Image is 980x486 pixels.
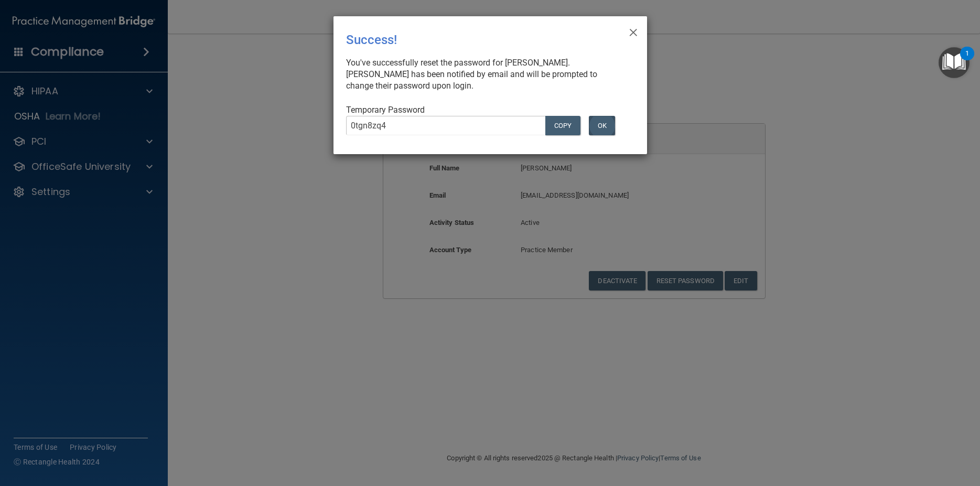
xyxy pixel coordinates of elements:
[346,105,425,115] span: Temporary Password
[799,412,967,453] iframe: Drift Widget Chat Controller
[545,116,580,135] button: COPY
[939,47,970,78] button: Open Resource Center, 1 new notification
[346,57,626,92] div: You've successfully reset the password for [PERSON_NAME]. [PERSON_NAME] has been notified by emai...
[346,25,591,55] div: Success!
[589,116,615,135] button: OK
[629,20,638,41] span: ×
[965,53,969,67] div: 1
